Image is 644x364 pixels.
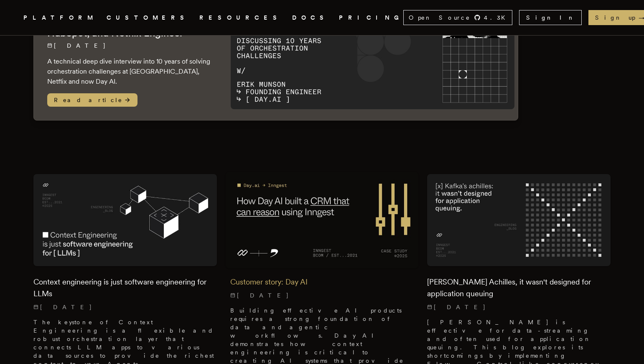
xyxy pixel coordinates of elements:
button: PLATFORM [23,13,97,23]
a: CUSTOMERS [107,13,189,23]
span: Read article [47,93,137,107]
p: [DATE] [230,291,414,300]
p: [DATE] [33,303,217,311]
h2: [PERSON_NAME] Achilles, it wasn't designed for application queuing [427,276,611,300]
h2: Context engineering is just software engineering for LLMs [33,276,217,300]
img: Featured image for Context engineering is just software engineering for LLMs blog post [33,174,217,266]
a: Sign In [519,10,582,25]
a: DOCS [292,13,329,23]
h2: Customer story: Day AI [230,276,414,288]
p: [DATE] [427,303,611,311]
p: A technical deep dive interview into 10 years of solving orchestration challenges at [GEOGRAPHIC_... [47,56,214,87]
button: RESOURCES [199,13,282,23]
img: Featured image for Kafka's Achilles, it wasn't designed for application queuing blog post [427,174,611,266]
a: PRICING [339,13,403,23]
img: Featured image for Customer story: Day AI blog post [226,172,418,268]
span: 4.3 K [484,13,510,22]
p: [DATE] [47,41,214,50]
span: Open Source [409,13,471,22]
